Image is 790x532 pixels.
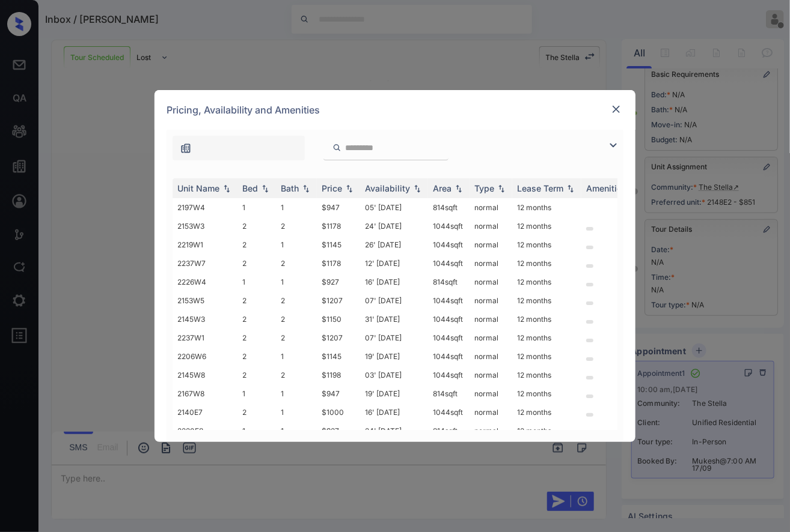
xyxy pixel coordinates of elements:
td: $1145 [317,235,360,254]
td: 03' [DATE] [360,366,428,384]
td: $1000 [317,403,360,422]
td: $1178 [317,217,360,235]
td: 1 [276,198,317,217]
td: 2237W7 [173,254,237,273]
td: $927 [317,273,360,291]
td: 814 sqft [428,384,470,403]
td: $1178 [317,254,360,273]
td: 2 [237,310,276,328]
td: 2145W8 [173,366,237,384]
img: icon-zuma [606,138,620,153]
td: 2140E7 [173,403,237,422]
td: 12 months [512,422,581,440]
img: sorting [300,184,312,193]
img: sorting [453,184,465,193]
td: 12 months [512,217,581,235]
td: normal [470,235,512,254]
td: 2 [237,217,276,235]
td: 2226W4 [173,273,237,291]
td: 2 [237,235,276,254]
td: $1145 [317,347,360,366]
td: normal [470,254,512,273]
td: 2 [237,254,276,273]
td: 2237W1 [173,328,237,347]
td: normal [470,403,512,422]
td: 12 months [512,328,581,347]
td: normal [470,328,512,347]
td: 2 [237,366,276,384]
div: Pricing, Availability and Amenities [155,90,635,130]
td: 2 [276,366,317,384]
td: 12 months [512,347,581,366]
td: 31' [DATE] [360,310,428,328]
td: 12 months [512,235,581,254]
td: 814 sqft [428,198,470,217]
td: 2 [276,217,317,235]
td: 2 [276,328,317,347]
td: 12 months [512,273,581,291]
td: 1 [237,273,276,291]
img: sorting [259,184,271,193]
td: 1 [276,235,317,254]
td: 12 months [512,310,581,328]
td: 2 [276,291,317,310]
td: 2153W5 [173,291,237,310]
td: 1 [276,273,317,291]
td: 2206W6 [173,347,237,366]
td: 12 months [512,403,581,422]
div: Lease Term [517,183,563,193]
td: 1044 sqft [428,310,470,328]
td: normal [470,273,512,291]
img: icon-zuma [180,142,192,154]
td: $947 [317,198,360,217]
td: 07' [DATE] [360,291,428,310]
td: normal [470,198,512,217]
div: Amenities [586,183,626,193]
td: 2219W1 [173,235,237,254]
td: 814 sqft [428,273,470,291]
td: 19' [DATE] [360,347,428,366]
td: $1207 [317,328,360,347]
img: sorting [343,184,355,193]
td: normal [470,347,512,366]
td: 1 [237,384,276,403]
td: $1150 [317,310,360,328]
td: normal [470,422,512,440]
td: $927 [317,422,360,440]
td: 26' [DATE] [360,235,428,254]
td: 2 [276,310,317,328]
td: 12 months [512,384,581,403]
img: sorting [565,184,577,193]
td: 1044 sqft [428,254,470,273]
td: 1 [276,384,317,403]
td: 12 months [512,366,581,384]
div: Availability [365,183,410,193]
td: 1044 sqft [428,217,470,235]
img: sorting [221,184,233,193]
td: 1 [276,403,317,422]
td: 12 months [512,198,581,217]
div: Price [322,183,342,193]
div: Type [474,183,494,193]
td: 2167W8 [173,384,237,403]
td: 16' [DATE] [360,403,428,422]
td: 12 months [512,291,581,310]
td: 1 [237,422,276,440]
td: 2220E8 [173,422,237,440]
td: 16' [DATE] [360,273,428,291]
td: $947 [317,384,360,403]
td: 24' [DATE] [360,217,428,235]
td: 12' [DATE] [360,254,428,273]
td: 2153W3 [173,217,237,235]
td: normal [470,217,512,235]
td: 1044 sqft [428,291,470,310]
img: sorting [495,184,507,193]
td: 24' [DATE] [360,422,428,440]
div: Area [433,183,452,193]
div: Bed [242,183,258,193]
td: normal [470,384,512,403]
td: $1198 [317,366,360,384]
td: 2197W4 [173,198,237,217]
td: 1044 sqft [428,403,470,422]
td: 1 [276,347,317,366]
